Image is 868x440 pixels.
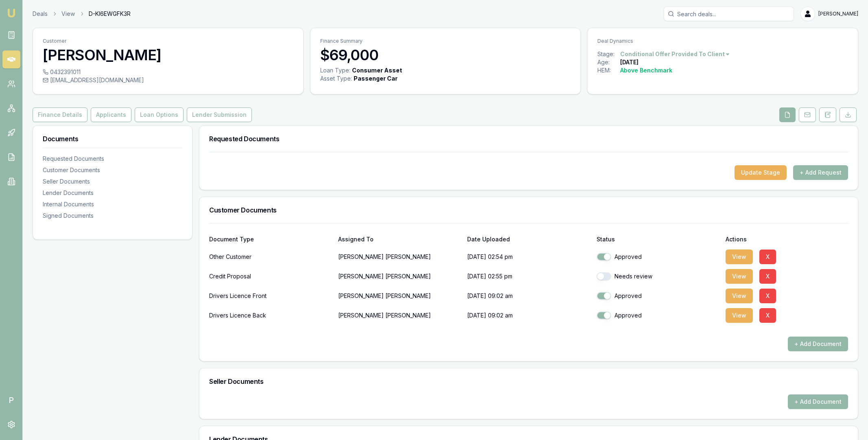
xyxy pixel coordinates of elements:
p: [PERSON_NAME] [PERSON_NAME] [338,268,461,285]
p: [DATE] 02:54 pm [467,249,590,265]
div: Seller Documents [43,177,182,186]
h3: [PERSON_NAME] [43,47,293,63]
div: Lender Documents [43,189,182,197]
p: Customer [43,38,293,44]
a: Lender Submission [185,107,254,122]
img: emu-icon-u.png [7,8,16,18]
div: Asset Type : [320,74,352,83]
button: View [726,269,753,284]
div: Age: [597,58,620,66]
h3: Seller Documents [209,378,848,385]
a: Loan Options [133,107,185,122]
a: Applicants [89,107,133,122]
button: Finance Details [33,107,87,122]
div: Stage: [597,50,620,58]
div: Document Type [209,236,332,242]
button: + Add Request [793,165,848,180]
button: X [759,269,776,284]
span: [PERSON_NAME] [818,11,858,17]
a: View [61,10,75,18]
p: Deal Dynamics [597,38,848,44]
button: Update Stage [735,165,787,180]
button: View [726,308,753,323]
h3: Customer Documents [209,207,848,213]
div: Loan Type: [320,66,350,74]
div: [DATE] [620,58,638,66]
button: Lender Submission [187,107,252,122]
nav: breadcrumb [33,10,131,18]
span: P [2,391,20,409]
div: Approved [597,253,719,261]
a: Finance Details [33,107,89,122]
p: [DATE] 09:02 am [467,307,590,324]
div: Other Customer [209,249,332,265]
div: Signed Documents [43,212,182,220]
div: [EMAIL_ADDRESS][DOMAIN_NAME] [43,76,293,84]
div: Consumer Asset [352,66,402,74]
div: Needs review [597,272,719,280]
div: 0432391011 [43,68,293,76]
button: View [726,289,753,303]
div: Assigned To [338,236,461,242]
p: Finance Summary [320,38,571,44]
div: Date Uploaded [467,236,590,242]
button: X [759,250,776,264]
div: Credit Proposal [209,268,332,285]
button: + Add Document [788,394,848,409]
div: Approved [597,311,719,320]
input: Search deals [664,7,794,21]
p: [DATE] 09:02 am [467,288,590,304]
button: Applicants [91,107,131,122]
button: Loan Options [135,107,184,122]
button: + Add Document [788,337,848,351]
div: Customer Documents [43,166,182,174]
button: Conditional Offer Provided To Client [620,50,730,58]
div: Actions [726,236,848,242]
div: Approved [597,292,719,300]
div: Passenger Car [354,74,398,83]
span: D-KI6EWGFK3R [89,10,131,18]
div: Drivers Licence Front [209,288,332,304]
p: [DATE] 02:55 pm [467,268,590,285]
button: X [759,308,776,323]
p: [PERSON_NAME] [PERSON_NAME] [338,249,461,265]
div: Drivers Licence Back [209,307,332,324]
p: [PERSON_NAME] [PERSON_NAME] [338,307,461,324]
div: Internal Documents [43,200,182,208]
div: Requested Documents [43,155,182,163]
div: Status [597,236,719,242]
div: HEM: [597,66,620,74]
button: X [759,289,776,303]
p: [PERSON_NAME] [PERSON_NAME] [338,288,461,304]
h3: Requested Documents [209,136,848,142]
a: Deals [33,10,48,18]
button: View [726,250,753,264]
h3: $69,000 [320,47,571,63]
h3: Documents [43,136,182,142]
div: Above Benchmark [620,66,672,74]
